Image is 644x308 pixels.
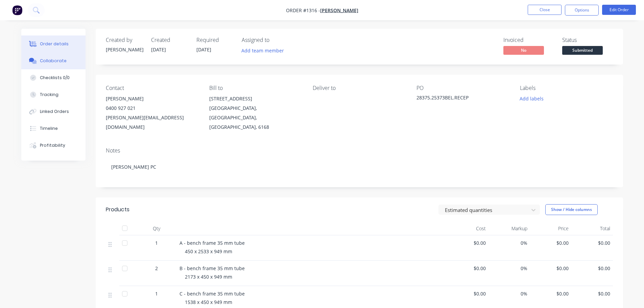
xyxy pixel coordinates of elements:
button: Submitted [562,46,603,56]
div: Notes [106,147,613,154]
span: $0.00 [533,290,569,297]
div: [STREET_ADDRESS] [209,94,302,103]
button: Add team member [242,46,288,55]
img: Factory [12,5,22,15]
div: Cost [447,222,489,235]
span: 1 [155,290,158,297]
span: 450 x 2533 x 949 mm [185,248,232,255]
div: Assigned to [242,37,309,43]
div: Status [562,37,613,43]
button: Options [565,5,599,16]
span: Order #1316 - [286,7,320,14]
span: $0.00 [574,239,610,246]
div: [GEOGRAPHIC_DATA], [GEOGRAPHIC_DATA], [GEOGRAPHIC_DATA], 6168 [209,103,302,132]
span: 0% [491,239,527,246]
div: [PERSON_NAME]0400 927 021[PERSON_NAME][EMAIL_ADDRESS][DOMAIN_NAME] [106,94,198,132]
span: 0% [491,290,527,297]
div: Created [151,37,188,43]
button: Close [528,5,562,15]
span: C - bench frame 35 mm tube [180,290,245,297]
div: [PERSON_NAME][EMAIL_ADDRESS][DOMAIN_NAME] [106,113,198,132]
button: Profitability [21,137,86,154]
button: Checklists 0/0 [21,69,86,86]
span: No [503,46,544,54]
button: Add labels [516,94,547,103]
div: [PERSON_NAME] PC [106,157,613,177]
div: Contact [106,85,198,91]
button: Tracking [21,86,86,103]
div: Linked Orders [40,109,69,115]
div: 0400 927 021 [106,103,198,113]
span: $0.00 [574,290,610,297]
div: Order details [40,41,69,47]
span: [DATE] [151,46,166,53]
div: Tracking [40,92,58,98]
button: Edit Order [602,5,636,15]
div: Timeline [40,125,58,132]
button: Add team member [238,46,287,55]
div: Checklists 0/0 [40,75,70,81]
div: Price [530,222,572,235]
span: $0.00 [533,265,569,272]
div: Total [571,222,613,235]
div: Bill to [209,85,302,91]
button: Timeline [21,120,86,137]
div: Collaborate [40,58,67,64]
span: $0.00 [533,239,569,246]
span: Submitted [562,46,603,54]
div: Required [196,37,234,43]
button: Collaborate [21,52,86,69]
div: Invoiced [503,37,554,43]
div: [PERSON_NAME] [106,46,143,53]
a: [PERSON_NAME] [320,7,358,14]
span: [DATE] [196,46,211,53]
div: Created by [106,37,143,43]
div: [STREET_ADDRESS][GEOGRAPHIC_DATA], [GEOGRAPHIC_DATA], [GEOGRAPHIC_DATA], 6168 [209,94,302,132]
span: $0.00 [574,265,610,272]
span: 2 [155,265,158,272]
div: 28375.25373BEL.RECEP [416,94,501,103]
span: 2173 x 450 x 949 mm [185,274,232,280]
button: Show / Hide columns [545,204,598,215]
div: Qty [136,222,177,235]
div: Labels [520,85,613,91]
button: Order details [21,35,86,52]
div: Products [106,206,129,214]
span: 1 [155,239,158,246]
div: [PERSON_NAME] [106,94,198,103]
div: PO [416,85,509,91]
span: 1538 x 450 x 949 mm [185,299,232,305]
button: Linked Orders [21,103,86,120]
span: 0% [491,265,527,272]
span: $0.00 [450,290,486,297]
div: Profitability [40,142,65,148]
div: Deliver to [313,85,405,91]
span: B - bench frame 35 mm tube [180,265,245,271]
div: Markup [488,222,530,235]
span: $0.00 [450,239,486,246]
span: $0.00 [450,265,486,272]
span: A - bench frame 35 mm tube [180,240,245,246]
